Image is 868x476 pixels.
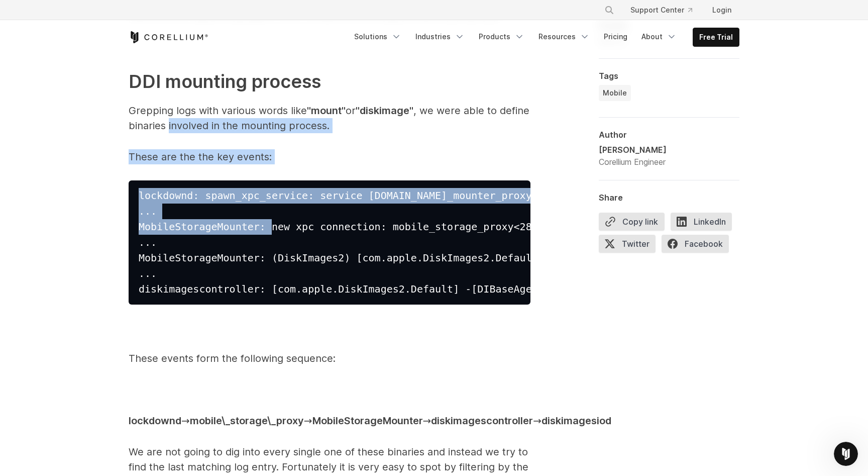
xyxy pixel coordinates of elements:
a: Industries [409,28,471,46]
span: ... [139,236,157,248]
a: Corellium Home [129,31,208,43]
a: LinkedIn [671,213,738,235]
a: Login [704,1,739,19]
a: Solutions [348,28,407,46]
span: "diskimage" [356,105,413,117]
p: Grepping logs with various words like or , we were able to define binaries involved in the mounti... [129,103,530,133]
a: Resources [532,28,596,46]
span: "mount" [307,105,346,117]
span: diskimagescontroller [431,415,533,427]
span: lockdownd [129,415,181,427]
a: Products [473,28,530,46]
span: ... [139,267,157,279]
p: These are the the key events: [129,149,530,164]
span: Twitter [599,235,656,253]
h2: DDI mounting process [129,68,530,95]
p: → → → → [129,413,530,428]
div: Tags [599,71,739,81]
div: Corellium Engineer [599,156,667,168]
span: diskimagesiod [541,415,611,427]
span: ... [139,205,157,217]
a: Free Trial [693,28,739,46]
span: MobileStorageMounter [312,415,423,427]
p: These events form the following sequence: [129,351,530,366]
button: Copy link [599,213,665,231]
span: mobile\_storage\_proxy [190,415,304,427]
span: MobileStorageMounter: new xpc connection: mobile_storage_proxy<283> [139,221,544,233]
span: LinkedIn [671,213,732,231]
span: lockdownd: spawn_xpc_service: service [DOMAIN_NAME]_mounter_proxy started [139,189,580,202]
iframe: Intercom live chat [834,442,858,466]
span: Mobile [603,88,627,98]
div: Navigation Menu [592,1,739,19]
a: Support Center [622,1,700,19]
a: Pricing [598,28,633,46]
span: Facebook [662,235,729,253]
div: Share [599,193,739,203]
div: Navigation Menu [348,28,739,47]
a: About [635,28,683,46]
a: Twitter [599,235,662,257]
a: Facebook [662,235,735,257]
a: Mobile [599,85,631,101]
div: Author [599,130,739,140]
button: Search [600,1,618,19]
div: [PERSON_NAME] [599,144,667,156]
